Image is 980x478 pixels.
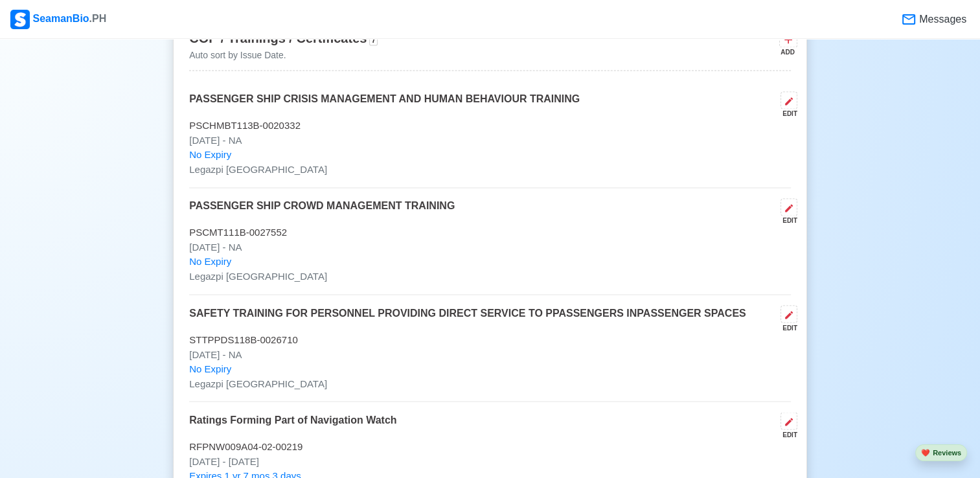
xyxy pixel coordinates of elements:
[10,10,106,29] div: SeamanBio
[189,305,746,332] p: SAFETY TRAINING FOR PERSONNEL PROVIDING DIRECT SERVICE TO PPASSENGERS INPASSENGER SPACES
[189,91,580,119] p: PASSENGER SHIP CRISIS MANAGEMENT AND HUMAN BEHAVIOUR TRAINING
[189,198,455,225] p: PASSENGER SHIP CROWD MANAGEMENT TRAINING
[369,35,378,45] span: 7
[189,119,791,133] p: PSCHMBT113B-0020332
[917,12,966,27] span: Messages
[189,332,791,347] p: STTPPDS118B-0026710
[189,454,791,469] p: [DATE] - [DATE]
[189,133,791,148] p: [DATE] - NA
[775,323,797,332] div: EDIT
[189,240,791,255] p: [DATE] - NA
[89,13,107,24] span: .PH
[775,429,797,439] div: EDIT
[779,47,795,57] div: ADD
[189,412,396,439] p: Ratings Forming Part of Navigation Watch
[921,449,930,457] span: heart
[189,376,791,391] p: Legazpi [GEOGRAPHIC_DATA]
[189,361,231,376] span: No Expiry
[915,444,967,462] button: heartReviews
[775,109,797,119] div: EDIT
[189,225,791,240] p: PSCMT111B-0027552
[189,49,378,62] p: Auto sort by Issue Date.
[189,255,231,269] span: No Expiry
[189,269,791,284] p: Legazpi [GEOGRAPHIC_DATA]
[10,10,30,29] img: Logo
[189,347,791,362] p: [DATE] - NA
[189,148,231,163] span: No Expiry
[189,163,791,177] p: Legazpi [GEOGRAPHIC_DATA]
[775,216,797,225] div: EDIT
[189,439,791,454] p: RFPNW009A04-02-00219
